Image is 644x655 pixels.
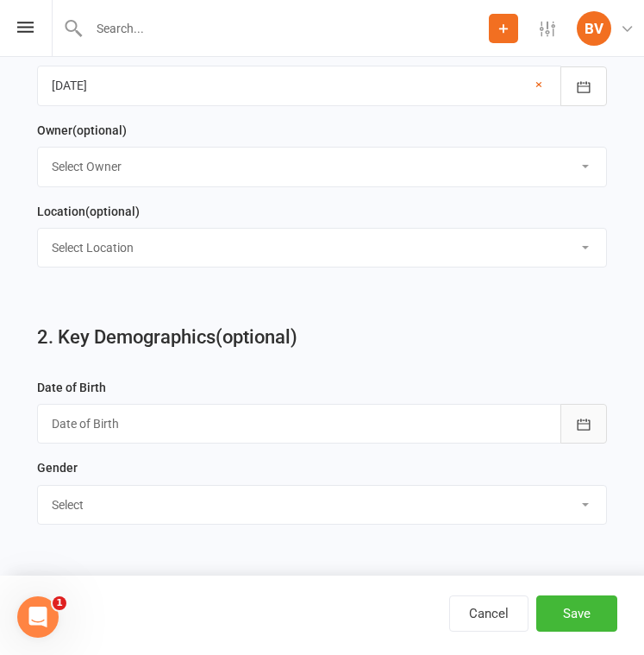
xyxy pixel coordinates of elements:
[37,202,140,221] label: Location
[536,595,617,632] button: Save
[37,327,607,348] h2: 2. Key Demographics
[535,74,542,95] a: ×
[17,596,59,638] iframe: Intercom live chat
[37,121,127,140] label: Owner
[577,11,611,46] div: BV
[216,326,297,348] span: (optional)
[37,458,78,477] label: Gender
[53,596,66,610] span: 1
[72,123,127,137] spang: (optional)
[85,205,140,218] spang: (optional)
[84,16,489,41] input: Search...
[449,595,528,632] button: Cancel
[37,378,106,397] label: Date of Birth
